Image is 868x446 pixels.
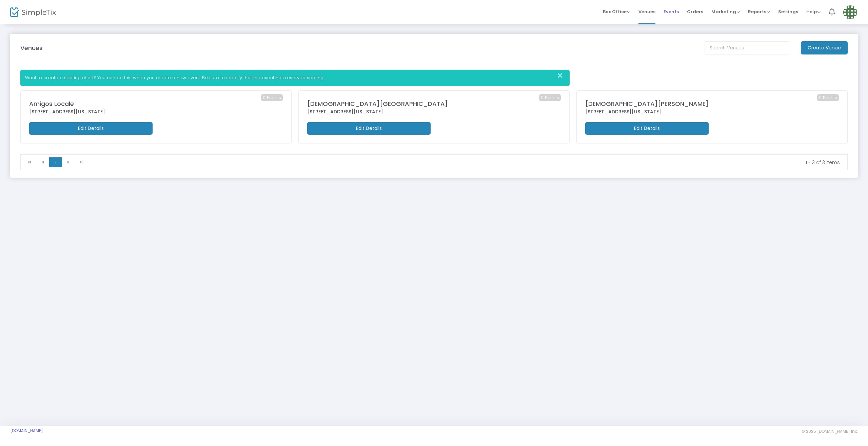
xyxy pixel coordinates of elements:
span: Orders [687,3,703,20]
div: Want to create a seating chart? You can do this when you create a new event. Be sure to specify t... [20,70,570,86]
span: Help [806,8,821,15]
div: [STREET_ADDRESS][US_STATE] [307,108,561,115]
div: [STREET_ADDRESS][US_STATE] [585,108,839,115]
input: Search Venues [705,41,789,54]
button: Close [556,70,569,81]
div: [STREET_ADDRESS][US_STATE] [29,108,283,115]
span: 0 Events [539,94,561,102]
span: Venues [638,3,655,20]
div: [DEMOGRAPHIC_DATA][GEOGRAPHIC_DATA] [307,99,561,108]
kendo-pager-info: 1 - 3 of 3 items [93,159,840,166]
span: 0 Events [261,94,283,102]
span: Settings [778,3,798,20]
div: Amigos Locale [29,99,283,108]
span: Marketing [711,8,740,15]
m-button: Create Venue [801,41,848,54]
span: Events [664,3,679,20]
m-button: Edit Details [585,122,709,135]
m-button: Edit Details [29,122,153,135]
m-button: Edit Details [307,122,431,135]
m-panel-title: Venues [20,43,43,52]
span: Box Office [603,8,630,15]
span: Reports [748,8,770,15]
a: [DOMAIN_NAME] [10,428,43,433]
span: Page 1 [49,157,62,168]
span: 0 Events [817,94,839,102]
div: [DEMOGRAPHIC_DATA][PERSON_NAME] [585,99,839,108]
span: © 2025 [DOMAIN_NAME] Inc. [802,429,858,434]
